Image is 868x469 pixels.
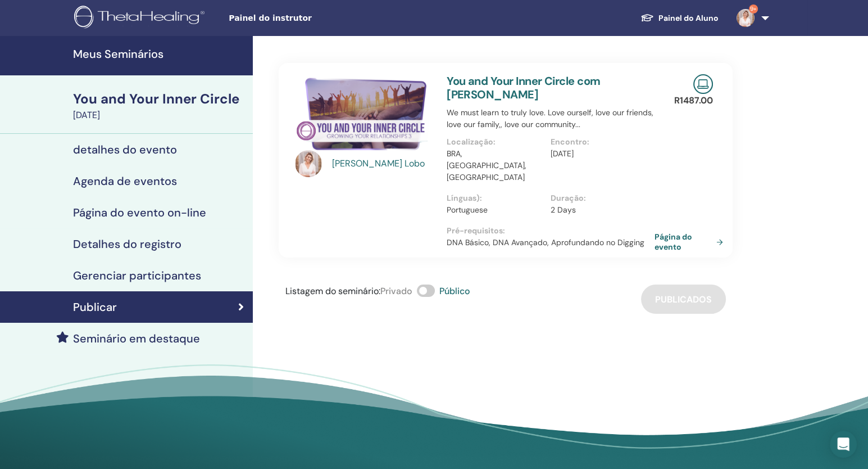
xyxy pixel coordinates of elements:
[447,107,655,130] p: We must learn to truly love. Love ourself, love our friends, love our family,, love our community...
[749,4,758,13] span: 9+
[66,89,253,122] a: You and Your Inner Circle[DATE]
[73,89,246,109] div: You and Your Inner Circle
[551,192,648,204] p: Duração :
[73,237,181,251] h4: Detalhes do registro
[447,225,655,237] p: Pré-requisitos :
[332,157,436,170] a: [PERSON_NAME] Lobo
[295,74,433,154] img: You and Your Inner Circle
[674,94,713,107] p: R 1487.00
[295,150,322,177] img: default.jpg
[73,332,200,345] h4: Seminário em destaque
[447,192,544,204] p: Línguas) :
[229,12,397,24] span: Painel do instrutor
[73,143,177,156] h4: detalhes do evento
[447,237,655,249] p: DNA Básico, DNA Avançado, Aprofundando no Digging
[73,47,246,61] h4: Meus Seminários
[693,74,713,94] img: Live Online Seminar
[447,148,544,183] p: BRA, [GEOGRAPHIC_DATA], [GEOGRAPHIC_DATA]
[447,136,544,148] p: Localização :
[551,148,648,160] p: [DATE]
[655,232,728,252] a: Página do evento
[73,300,117,314] h4: Publicar
[447,204,544,216] p: Portuguese
[830,431,857,458] div: Open Intercom Messenger
[737,9,755,27] img: default.jpg
[439,285,470,297] span: Público
[640,13,654,22] img: graduation-cap-white.svg
[73,269,201,282] h4: Gerenciar participantes
[74,6,208,31] img: logo.png
[551,204,648,216] p: 2 Days
[73,109,246,122] div: [DATE]
[285,285,380,297] span: Listagem do seminário :
[551,136,648,148] p: Encontro :
[380,285,412,297] span: Privado
[73,206,206,219] h4: Página do evento on-line
[631,8,728,29] a: Painel do Aluno
[447,74,601,102] a: You and Your Inner Circle com [PERSON_NAME]
[73,174,177,188] h4: Agenda de eventos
